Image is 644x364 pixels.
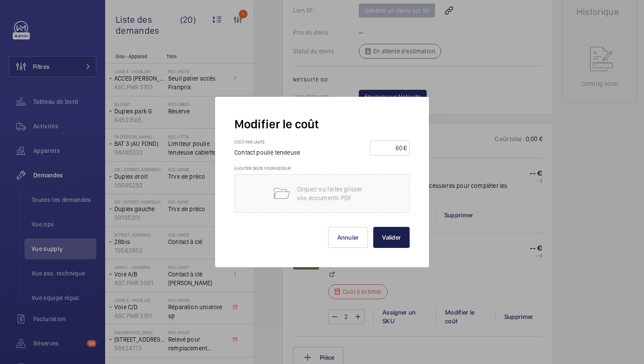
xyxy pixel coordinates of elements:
span: Contact poulie tendeuse [234,149,300,156]
h2: Modifier le coût [234,116,410,132]
input: -- [373,141,403,155]
div: € [403,144,407,152]
button: Valider [373,227,410,248]
h3: Ajouter devis fournisseur [234,166,410,174]
p: Cliquez ou faites glisser vos documents PDF [297,185,372,202]
button: Annuler [328,227,368,248]
h3: Coût par unité [234,139,309,148]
